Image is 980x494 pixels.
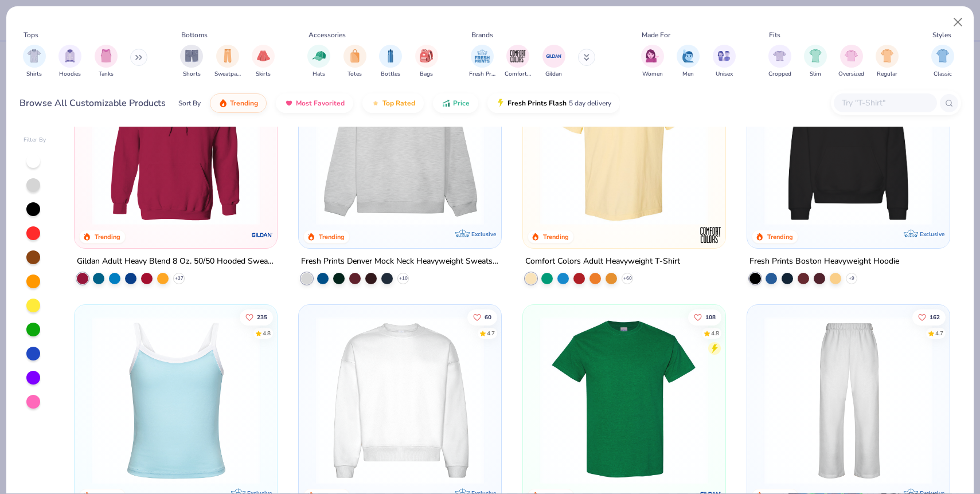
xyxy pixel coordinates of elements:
button: Top Rated [362,93,424,113]
button: filter button [180,45,203,79]
div: filter for Sweatpants [214,45,241,79]
img: df5250ff-6f61-4206-a12c-24931b20f13c [759,316,938,484]
img: Men Image [682,49,694,62]
img: Tanks Image [100,49,112,62]
img: 029b8af0-80e6-406f-9fdc-fdf898547912 [534,57,714,225]
span: Skirts [256,70,271,79]
div: 4.8 [263,329,271,338]
div: filter for Unisex [713,45,736,79]
button: filter button [931,45,954,79]
button: filter button [542,45,565,79]
button: Like [688,309,721,325]
img: Gildan logo [251,224,274,246]
div: filter for Cropped [768,45,791,79]
div: Fresh Prints Boston Heavyweight Hoodie [749,254,899,269]
img: Comfort Colors logo [699,224,722,246]
img: Bags Image [420,49,432,62]
span: Regular [877,70,897,79]
span: Exclusive [920,230,944,238]
span: 162 [930,314,940,320]
button: Trending [210,93,267,113]
img: 91acfc32-fd48-4d6b-bdad-a4c1a30ac3fc [759,57,938,225]
div: filter for Men [677,45,700,79]
button: filter button [415,45,438,79]
span: + 60 [623,275,632,282]
button: filter button [58,45,81,79]
div: Filter By [24,136,46,144]
div: Made For [642,30,670,40]
div: Browse All Customizable Products [19,96,166,110]
div: Sort By [178,98,201,108]
div: filter for Shirts [23,45,46,79]
span: Exclusive [471,230,496,238]
img: db319196-8705-402d-8b46-62aaa07ed94f [534,316,714,484]
span: Comfort Colors [505,70,531,79]
div: filter for Classic [931,45,954,79]
div: filter for Fresh Prints [469,45,495,79]
button: filter button [768,45,791,79]
span: Cropped [768,70,791,79]
span: Women [642,70,663,79]
button: filter button [307,45,330,79]
button: filter button [23,45,46,79]
img: Fresh Prints Image [474,48,491,65]
div: 4.7 [935,329,943,338]
span: Shirts [26,70,42,79]
img: Women Image [646,49,659,62]
img: Shirts Image [28,49,41,62]
button: filter button [343,45,366,79]
button: Most Favorited [276,93,353,113]
button: filter button [876,45,899,79]
div: filter for Regular [876,45,899,79]
button: Close [947,11,969,33]
button: filter button [469,45,495,79]
div: Fresh Prints Denver Mock Neck Heavyweight Sweatshirt [301,254,499,269]
img: Hats Image [313,49,326,62]
img: most_fav.gif [284,99,294,108]
div: 4.8 [711,329,719,338]
span: Bags [420,70,433,79]
div: filter for Slim [804,45,827,79]
div: Bottoms [181,30,208,40]
img: Totes Image [349,49,361,62]
span: Top Rated [382,99,415,108]
span: Unisex [716,70,733,79]
button: filter button [713,45,736,79]
button: filter button [214,45,241,79]
div: Tops [24,30,38,40]
img: Slim Image [809,49,822,62]
div: filter for Gildan [542,45,565,79]
img: Gildan Image [545,48,563,65]
span: Sweatpants [214,70,241,79]
img: Regular Image [881,49,894,62]
img: Shorts Image [185,49,198,62]
img: Hoodies Image [64,49,76,62]
button: Like [240,309,273,325]
div: Styles [932,30,951,40]
img: 1358499d-a160-429c-9f1e-ad7a3dc244c9 [310,316,490,484]
span: Hoodies [59,70,81,79]
span: + 37 [175,275,183,282]
div: filter for Women [641,45,664,79]
span: 60 [485,314,491,320]
button: Like [912,309,946,325]
span: Most Favorited [296,99,345,108]
div: Brands [471,30,493,40]
span: Fresh Prints [469,70,495,79]
button: filter button [641,45,664,79]
div: filter for Hats [307,45,330,79]
div: filter for Shorts [180,45,203,79]
span: Gildan [545,70,562,79]
button: Fresh Prints Flash5 day delivery [487,93,620,113]
span: Shorts [183,70,201,79]
img: Bottles Image [384,49,397,62]
div: Gildan Adult Heavy Blend 8 Oz. 50/50 Hooded Sweatshirt [77,254,275,269]
span: 235 [257,314,267,320]
span: Slim [810,70,821,79]
div: Accessories [309,30,346,40]
img: Unisex Image [717,49,731,62]
img: Skirts Image [257,49,270,62]
span: Trending [230,99,258,108]
span: + 10 [399,275,408,282]
img: TopRated.gif [371,99,380,108]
